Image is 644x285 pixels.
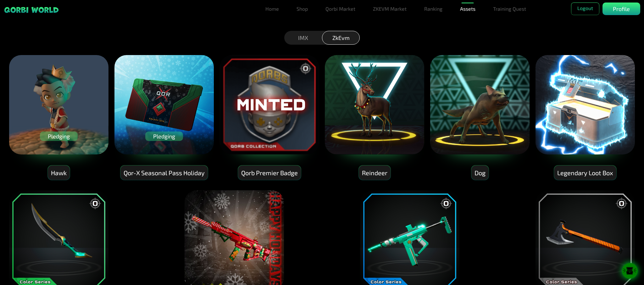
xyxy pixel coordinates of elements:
p: Profile [613,5,630,13]
img: sticky brand-logo [4,6,59,14]
img: Reindeer [324,54,425,155]
div: Hawk [48,165,70,180]
div: Pledging [40,131,78,141]
div: Qor-X Seasonal Pass Holiday [120,165,208,180]
div: Reindeer [359,165,391,180]
button: Logout [571,3,599,15]
a: Home [263,3,281,15]
div: Qorb Premier Badge [238,165,301,180]
img: Qor-X Seasonal Pass Holiday [114,54,214,155]
a: Assets [458,3,478,15]
a: Qorbi Market [323,3,358,15]
img: Qorb Premier Badge [219,54,320,155]
div: Dog [471,165,489,180]
a: Shop [294,3,310,15]
div: IMX [284,31,322,44]
img: Legendary Loot Box [535,54,636,155]
img: Hawk [8,54,109,155]
div: ZkEvm [322,31,360,44]
img: Dog [430,54,530,155]
a: ZKEVM Market [370,3,409,15]
div: Pledging [145,131,183,141]
a: Ranking [422,3,445,15]
a: Training Quest [491,3,529,15]
div: Legendary Loot Box [554,165,616,180]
